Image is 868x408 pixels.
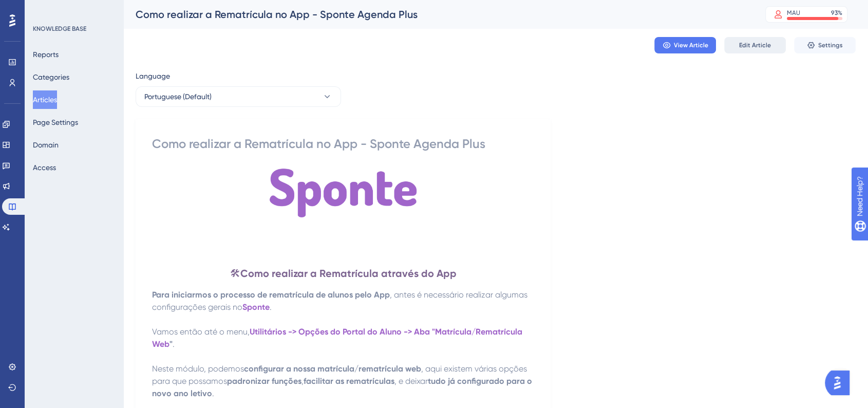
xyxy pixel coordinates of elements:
button: Page Settings [33,113,78,132]
span: , [301,376,304,386]
strong: Utilitários -> Opções do Portal do Aluno -> Aba "Matrícula/Rematrícula Web [152,327,524,349]
div: KNOWLEDGE BASE [33,25,86,33]
button: Settings [794,37,856,53]
button: Access [33,158,56,177]
div: Como realizar a Rematrícula no App - Sponte Agenda Plus [152,136,534,152]
span: . [173,339,175,349]
strong: facilitar as rematrículas [304,376,394,386]
button: Categories [33,68,69,86]
button: Portuguese (Default) [136,86,341,107]
strong: padronizar funções [227,376,301,386]
strong: Como realizar a Rematrícula através do App [240,267,457,280]
span: Edit Article [739,41,771,49]
span: 🛠 [230,267,240,280]
span: Portuguese (Default) [144,90,212,103]
span: . [212,388,214,398]
strong: Para iniciarmos o processo de rematrícula de alunos pelo App [152,290,390,300]
span: Neste módulo, podemos [152,364,244,374]
button: Domain [33,136,59,154]
span: Settings [818,41,843,49]
button: Reports [33,45,59,64]
button: View Article [654,37,716,53]
button: Edit Article [724,37,786,53]
button: Articles [33,90,57,109]
strong: " [169,339,173,349]
div: MAU [787,9,800,17]
strong: tudo já configurado para o novo ano letivo [152,376,534,398]
span: Need Help? [24,3,64,15]
strong: Sponte [242,302,270,312]
span: . [270,302,272,312]
span: Language [136,70,170,82]
span: Vamos então até o menu, [152,327,250,337]
div: Como realizar a Rematrícula no App - Sponte Agenda Plus [136,7,740,22]
span: , e deixar [394,376,428,386]
span: View Article [674,41,708,49]
span: , antes é necessário realizar algumas configurações gerais no [152,290,530,312]
strong: configurar a nossa matrícula/rematrícula web [244,364,421,374]
div: 93 % [831,9,842,17]
span: , aqui existem várias opções para que possamos [152,364,529,386]
iframe: UserGuiding AI Assistant Launcher [825,367,856,398]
